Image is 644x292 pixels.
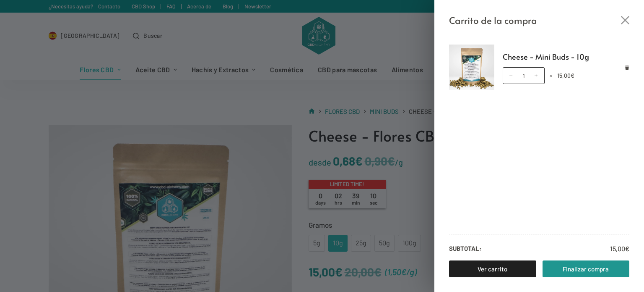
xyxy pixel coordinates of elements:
a: Eliminar Cheese - Mini Buds - 10g del carrito [625,65,629,70]
strong: Subtotal: [449,243,481,254]
button: Cerrar el cajón del carrito [621,16,629,24]
span: € [571,72,574,79]
a: Finalizar compra [543,260,630,277]
bdi: 15,00 [610,245,629,253]
span: × [550,72,552,79]
input: Cantidad de productos [503,67,545,84]
bdi: 15,00 [557,72,574,79]
span: € [625,245,629,253]
span: Carrito de la compra [449,13,537,28]
a: Ver carrito [449,260,536,277]
a: Cheese - Mini Buds - 10g [503,50,630,63]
